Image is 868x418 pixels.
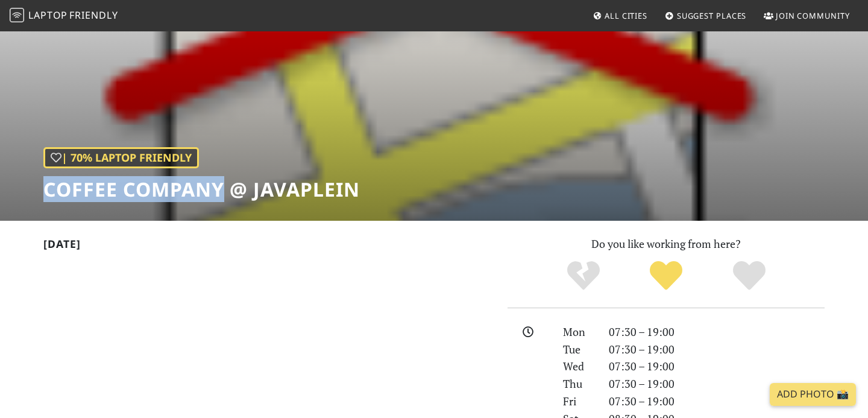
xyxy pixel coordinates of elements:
[43,178,360,201] h1: Coffee Company @ Javaplein
[588,5,652,27] a: All Cities
[10,8,24,22] img: LaptopFriendly
[556,393,602,410] div: Fri
[708,259,791,293] div: Definitely!
[602,393,832,410] div: 07:30 – 19:00
[556,375,602,393] div: Thu
[602,375,832,393] div: 07:30 – 19:00
[602,323,832,341] div: 07:30 – 19:00
[624,259,708,293] div: Yes
[677,10,747,21] span: Suggest Places
[508,235,825,253] p: Do you like working from here?
[28,8,68,22] span: Laptop
[43,147,199,168] div: | 70% Laptop Friendly
[556,323,602,341] div: Mon
[759,5,855,27] a: Join Community
[660,5,752,27] a: Suggest Places
[605,10,647,21] span: All Cities
[776,10,850,21] span: Join Community
[542,259,625,293] div: No
[556,341,602,358] div: Tue
[69,8,118,22] span: Friendly
[10,5,118,27] a: LaptopFriendly LaptopFriendly
[602,358,832,375] div: 07:30 – 19:00
[602,341,832,358] div: 07:30 – 19:00
[43,238,493,255] h2: [DATE]
[556,358,602,375] div: Wed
